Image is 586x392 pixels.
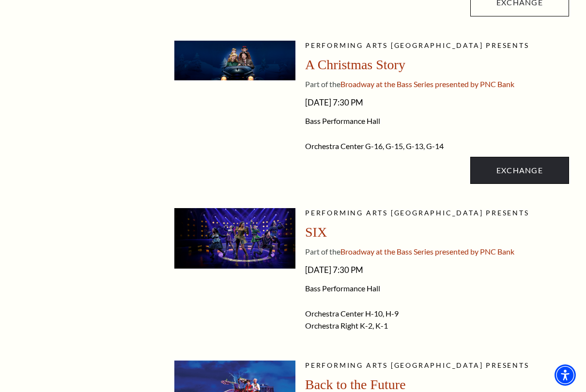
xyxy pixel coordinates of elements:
[305,361,529,369] span: Performing Arts [GEOGRAPHIC_DATA] presents
[305,141,364,151] span: Orchestra Center
[305,79,340,89] span: Part of the
[305,209,529,217] span: Performing Arts [GEOGRAPHIC_DATA] presents
[174,41,295,80] img: A group of four people, including two children and two adults, are smiling in a vintage car again...
[555,364,576,386] div: Accessibility Menu
[305,247,340,256] span: Part of the
[305,95,569,110] span: [DATE] 7:30 PM
[174,208,295,269] img: A vibrant stage performance featuring six women in colorful, embellished costumes, singing and da...
[305,321,358,330] span: Orchestra Right
[340,79,514,89] span: Broadway at the Bass Series presented by PNC Bank
[365,309,399,318] span: H-10, H-9
[305,262,569,278] span: [DATE] 7:30 PM
[340,247,514,256] span: Broadway at the Bass Series presented by PNC Bank
[305,377,406,392] span: Back to the Future
[365,141,444,151] span: G-16, G-15, G-13, G-14
[305,57,405,72] span: A Christmas Story
[470,157,569,184] a: Exchange
[305,284,569,293] span: Bass Performance Hall
[305,225,327,240] span: SIX
[305,309,364,318] span: Orchestra Center
[360,321,388,330] span: K-2, K-1
[305,116,569,126] span: Bass Performance Hall
[305,41,529,49] span: Performing Arts [GEOGRAPHIC_DATA] presents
